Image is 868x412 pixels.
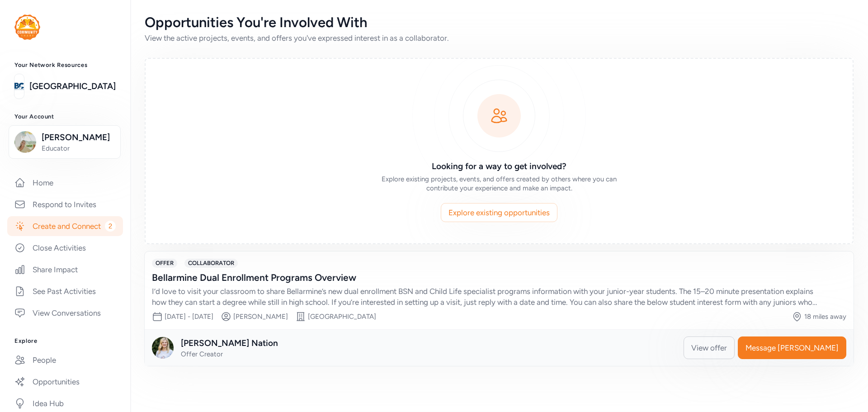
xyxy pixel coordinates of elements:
a: [GEOGRAPHIC_DATA] [29,80,116,93]
span: Message [PERSON_NAME] [745,342,839,353]
a: Respond to Invites [7,194,123,214]
div: [GEOGRAPHIC_DATA] [308,312,376,321]
div: I’d love to visit your classroom to share Bellarmine’s new dual enrollment BSN and Child Life spe... [152,286,828,308]
a: Create and Connect2 [7,216,123,236]
span: COLLABORATOR [184,259,238,268]
div: Bellarmine Dual Enrollment Programs Overview [152,271,828,284]
span: Educator [42,144,115,153]
button: [PERSON_NAME]Educator [9,125,121,159]
div: Explore existing projects, events, and offers created by others where you can contribute your exp... [369,175,629,193]
h3: Your Account [14,113,116,120]
span: OFFER [152,259,177,268]
div: 18 miles away [804,312,846,321]
div: View the active projects, events, and offers you've expressed interest in as a collaborator. [145,33,854,43]
h3: Your Network Resources [14,62,116,69]
a: See Past Activities [7,281,123,301]
a: Home [7,173,123,193]
img: logo [14,14,40,40]
div: Opportunities You're Involved With [145,14,854,31]
img: logo [14,76,24,96]
div: [PERSON_NAME] [233,312,288,321]
h3: Explore [14,337,116,345]
button: View offer [684,336,735,359]
h3: Looking for a way to get involved? [369,160,629,173]
span: [PERSON_NAME] [42,131,115,144]
a: Close Activities [7,238,123,258]
button: Explore existing opportunities [441,203,557,222]
span: View offer [691,342,727,353]
span: Offer Creator [181,350,223,358]
span: Explore existing opportunities [448,207,550,218]
div: [PERSON_NAME] Nation [181,337,278,350]
a: Share Impact [7,260,123,279]
span: [DATE] - [DATE] [165,313,213,321]
button: Message [PERSON_NAME] [738,336,846,359]
a: People [7,350,123,370]
a: View Conversations [7,303,123,323]
a: Opportunities [7,372,123,392]
span: 2 [105,221,116,232]
img: Avatar [152,337,174,359]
